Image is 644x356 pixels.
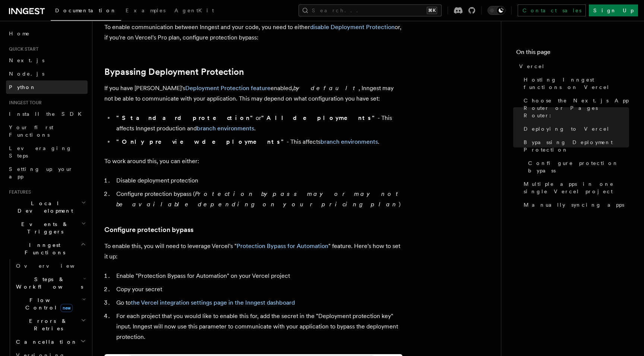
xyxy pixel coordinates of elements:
[13,314,88,335] button: Errors & Retries
[197,125,254,132] a: branch environments
[6,189,31,195] span: Features
[13,335,88,349] button: Cancellation
[174,7,214,13] span: AgentKit
[9,111,86,117] span: Install the SDK
[13,338,78,346] span: Cancellation
[6,46,38,52] span: Quick start
[114,189,402,210] li: Configure protection bypass ( )
[516,48,629,60] h4: On this page
[9,57,44,63] span: Next.js
[13,317,81,332] span: Errors & Retries
[9,30,30,37] span: Home
[51,2,121,21] a: Documentation
[13,273,88,293] button: Steps & Workflows
[427,7,437,14] kbd: ⌘K
[6,67,88,80] a: Node.js
[16,263,93,269] span: Overview
[321,138,378,145] a: branch environments
[6,162,88,183] a: Setting up your app
[521,94,629,122] a: Choose the Next.js App Router or Pages Router:
[524,97,629,119] span: Choose the Next.js App Router or Pages Router:
[6,121,88,142] a: Your first Functions
[299,4,442,16] button: Search...⌘K
[13,276,83,290] span: Steps & Workflows
[487,6,505,15] button: Toggle dark mode
[114,175,402,186] li: Disable deployment protection
[126,7,165,13] span: Examples
[237,242,328,249] a: Protection Bypass for Automation
[261,114,378,121] strong: "All deployments"
[9,145,72,159] span: Leveraging Steps
[114,284,402,295] li: Copy your secret
[310,23,395,31] a: disable Deployment Protection
[521,136,629,156] a: Bypassing Deployment Protection
[114,271,402,281] li: Enable "Protection Bypass for Automation" on your Vercel project
[13,293,88,314] button: Flow Controlnew
[104,22,402,43] p: To enable communication between Inngest and your code, you need to either or, if you're on Vercel...
[185,85,271,92] a: Deployment Protection feature
[104,225,193,235] a: Configure protection bypass
[104,156,402,166] p: To work around this, you can either:
[55,7,117,13] span: Documentation
[524,125,610,133] span: Deploying to Vercel
[170,2,218,20] a: AgentKit
[6,54,88,67] a: Next.js
[519,63,545,70] span: Vercel
[6,107,88,121] a: Install the SDK
[6,241,80,256] span: Inngest Functions
[524,76,629,91] span: Hosting Inngest functions on Vercel
[9,84,36,90] span: Python
[114,298,402,308] li: Go to
[524,201,624,209] span: Manually syncing apps
[6,80,88,94] a: Python
[104,241,402,262] p: To enable this, you will need to leverage Vercel's " " feature. Here's how to set it up:
[6,220,81,235] span: Events & Triggers
[521,122,629,136] a: Deploying to Vercel
[13,259,88,273] a: Overview
[525,156,629,177] a: Configure protection bypass
[524,180,629,195] span: Multiple apps in one single Vercel project
[521,177,629,198] a: Multiple apps in one single Vercel project
[6,142,88,162] a: Leveraging Steps
[521,198,629,212] a: Manually syncing apps
[293,85,359,92] em: by default
[6,27,88,40] a: Home
[6,100,42,106] span: Inngest tour
[13,296,82,311] span: Flow Control
[121,2,170,20] a: Examples
[114,113,402,134] li: or - This affects Inngest production and .
[104,83,402,104] p: If you have [PERSON_NAME]'s enabled, , Inngest may not be able to communicate with your applicati...
[6,217,88,238] button: Events & Triggers
[589,4,638,16] a: Sign Up
[116,114,256,121] strong: "Standard protection"
[9,71,44,77] span: Node.js
[524,139,629,153] span: Bypassing Deployment Protection
[114,137,402,147] li: - This affects .
[6,197,88,217] button: Local Development
[6,200,81,214] span: Local Development
[9,166,73,179] span: Setting up your app
[521,73,629,94] a: Hosting Inngest functions on Vercel
[528,159,629,174] span: Configure protection bypass
[60,304,73,312] span: new
[516,60,629,73] a: Vercel
[131,299,295,306] a: the Vercel integration settings page in the Inngest dashboard
[114,311,402,342] li: For each project that you would like to enable this for, add the secret in the "Deployment protec...
[518,4,586,16] a: Contact sales
[116,138,287,145] strong: "Only preview deployments"
[116,190,401,208] em: Protection bypass may or may not be available depending on your pricing plan
[9,124,53,138] span: Your first Functions
[6,238,88,259] button: Inngest Functions
[104,67,244,77] a: Bypassing Deployment Protection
